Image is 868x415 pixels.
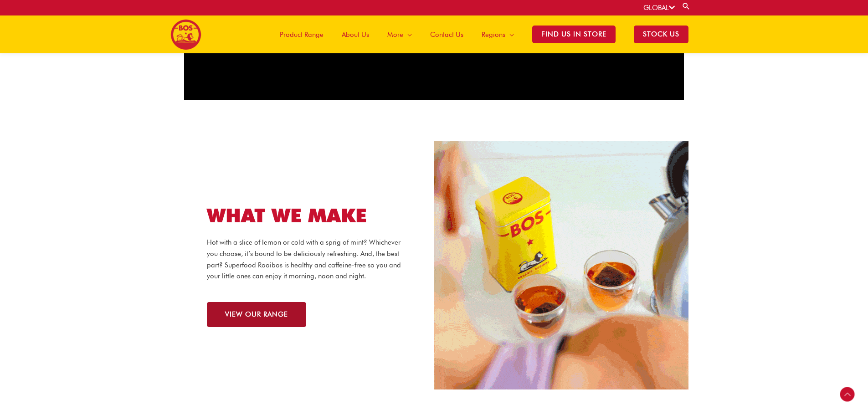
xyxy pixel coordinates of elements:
a: VIEW OUR RANGE [207,302,306,327]
a: About Us [333,15,378,53]
a: Search button [682,2,691,10]
a: More [378,15,421,53]
a: Product Range [271,15,333,53]
a: GLOBAL [643,4,675,12]
h2: WHAT WE MAKE [207,203,407,228]
p: Hot with a slice of lemon or cold with a sprig of mint? Whichever you choose, it’s bound to be de... [207,237,407,282]
a: Find Us in Store [523,15,625,53]
a: Contact Us [421,15,473,53]
span: VIEW OUR RANGE [225,311,288,318]
a: STOCK US [625,15,698,53]
span: Find Us in Store [532,26,616,43]
span: STOCK US [634,26,688,43]
span: More [387,21,403,48]
a: Regions [473,15,523,53]
span: Product Range [280,21,324,48]
nav: Site Navigation [264,15,698,53]
span: Contact Us [430,21,463,48]
span: About Us [342,21,369,48]
img: BOS logo finals-200px [170,19,201,50]
span: Regions [482,21,505,48]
